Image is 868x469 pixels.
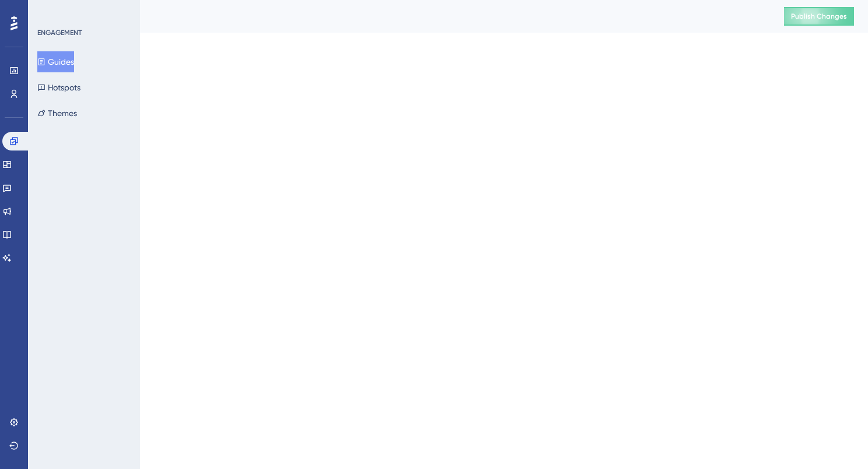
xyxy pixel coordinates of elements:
[37,77,80,98] button: Hotspots
[784,7,854,26] button: Publish Changes
[791,12,847,21] span: Publish Changes
[37,103,77,124] button: Themes
[37,51,74,72] button: Guides
[37,28,82,37] div: ENGAGEMENT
